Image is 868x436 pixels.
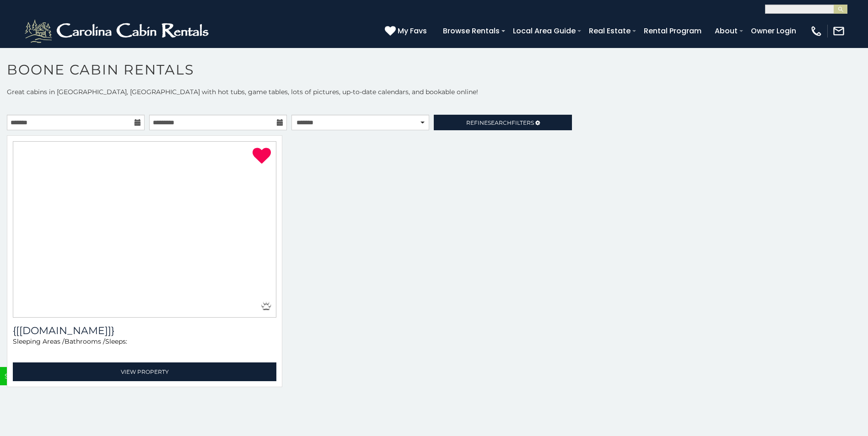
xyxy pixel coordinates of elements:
a: RefineSearchFilters [434,115,571,130]
h3: {[getUnitName(property)]} [13,324,276,337]
a: View Property [13,362,276,381]
a: Remove from favorites [253,147,271,166]
a: My Favs [385,25,429,37]
img: White-1-2.png [23,17,213,45]
span: Search [488,119,512,126]
span: Refine Filters [466,119,534,126]
img: phone-regular-white.png [810,25,823,37]
a: Real Estate [584,23,635,39]
a: Browse Rentals [438,23,504,39]
img: mail-regular-white.png [832,25,845,37]
span: My Favs [398,25,427,37]
a: Local Area Guide [508,23,580,39]
a: About [710,23,742,39]
div: Sleeping Areas / Bathrooms / Sleeps: [13,337,276,360]
a: Rental Program [639,23,706,39]
a: Owner Login [746,23,801,39]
